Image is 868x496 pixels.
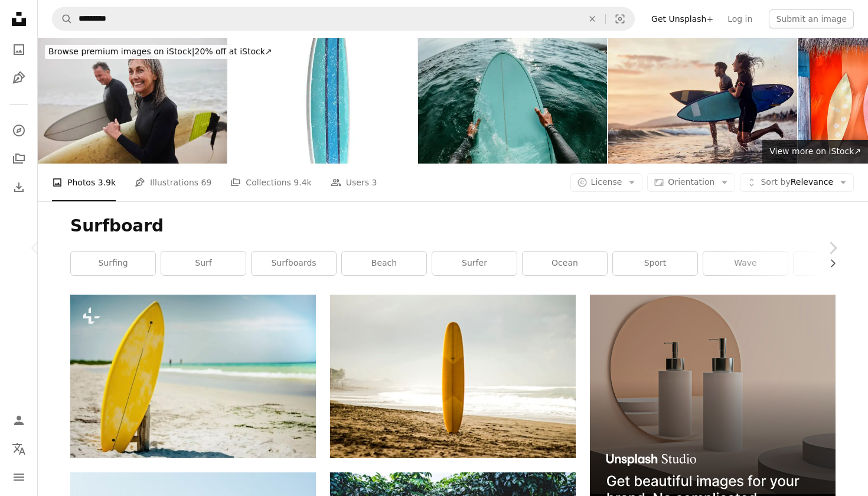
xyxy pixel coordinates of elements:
img: Rushing to surfing at sunset! [608,38,797,164]
span: View more on iStock ↗ [769,146,861,156]
button: License [570,173,643,192]
button: Clear [579,8,605,30]
button: Visual search [606,8,634,30]
span: Sort by [761,177,790,187]
img: Senior woman holding surfboard and smiling with wet gray hair, man in background [38,38,227,164]
div: 20% off at iStock ↗ [45,45,276,59]
a: Log in / Sign up [7,409,31,432]
a: surfboards [252,252,336,275]
img: Catching the waves [418,38,607,164]
a: Illustrations [7,66,31,90]
a: Illustrations 69 [135,164,211,201]
span: Browse premium images on iStock | [48,47,194,56]
a: Users 3 [331,164,377,201]
a: sport [613,252,697,275]
a: Browse premium images on iStock|20% off at iStock↗ [38,38,283,66]
a: Photos [7,38,31,61]
a: beach [342,252,426,275]
form: Find visuals sitewide [52,7,635,31]
a: surfer [432,252,517,275]
a: surf [161,252,246,275]
img: brown surfboard standing on sea shore [330,295,576,458]
button: Sort byRelevance [740,173,854,192]
a: Download History [7,175,31,199]
a: a yellow surfboard sitting on top of a sandy beach [70,371,316,381]
a: Collections [7,147,31,171]
a: View more on iStock↗ [762,140,868,164]
span: 3 [371,176,377,189]
a: Collections 9.4k [230,164,311,201]
a: brown surfboard standing on sea shore [330,371,576,381]
button: Submit an image [769,9,854,28]
a: ocean [523,252,607,275]
button: Language [7,437,31,461]
a: Get Unsplash+ [644,9,720,28]
span: License [591,177,622,187]
img: Surfboard [228,38,417,164]
a: Next [797,191,868,305]
img: a yellow surfboard sitting on top of a sandy beach [70,295,316,458]
span: 69 [201,176,212,189]
a: Log in [720,9,759,28]
a: wave [703,252,788,275]
a: surfing [71,252,155,275]
span: Orientation [668,177,714,187]
span: 9.4k [293,176,311,189]
span: Relevance [761,177,833,188]
button: Orientation [647,173,735,192]
button: Search Unsplash [53,8,73,30]
button: Menu [7,465,31,489]
h1: Surfboard [70,216,836,237]
a: Explore [7,119,31,142]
